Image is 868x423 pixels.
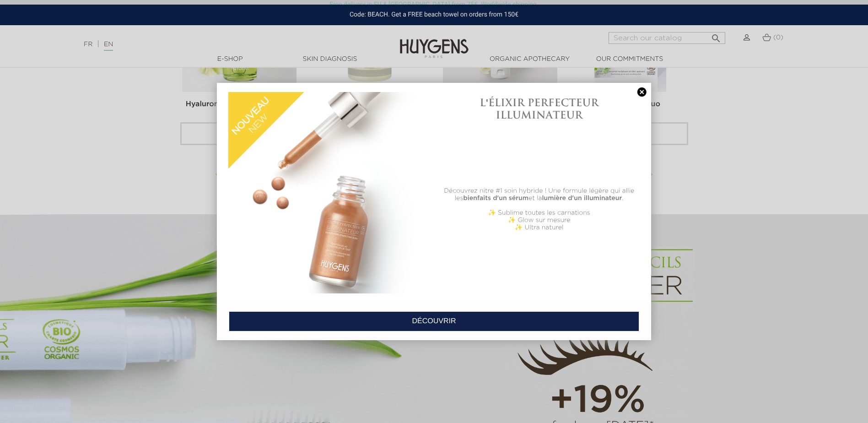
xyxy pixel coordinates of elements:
[229,311,639,331] a: DÉCOUVRIR
[439,97,640,121] h1: L'ÉLIXIR PERFECTEUR ILLUMINATEUR
[439,224,640,231] p: ✨ Ultra naturel
[463,195,528,201] b: bienfaits d'un sérum
[439,209,640,217] p: ✨ Sublime toutes les carnations
[439,217,640,224] p: ✨ Glow sur mesure
[439,187,640,202] p: Découvrez nitre #1 soin hybride ! Une formule légère qui allie les et la .
[542,195,622,201] b: lumière d'un illuminateur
